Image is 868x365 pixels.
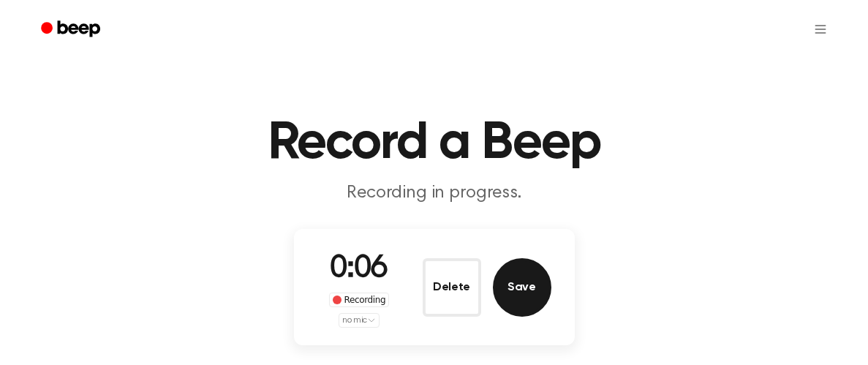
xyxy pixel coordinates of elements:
[803,12,838,47] button: Open menu
[330,254,388,285] span: 0:06
[493,258,551,317] button: Save Audio Record
[31,15,113,44] a: Beep
[154,181,715,206] p: Recording in progress.
[329,293,390,307] div: Recording
[339,313,380,328] button: no mic
[423,258,481,317] button: Delete Audio Record
[60,117,809,170] h1: Record a Beep
[342,314,367,327] span: no mic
